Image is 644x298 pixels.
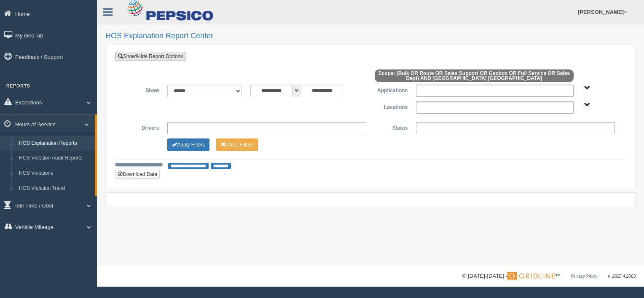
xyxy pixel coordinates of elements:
[15,136,95,151] a: HOS Explanation Reports
[292,85,301,97] span: to
[115,52,185,61] a: Show/Hide Report Options
[375,69,574,82] span: Scope: (Bulk OR Route OR Sales Support OR Geobox OR Full Service OR Sales Dept) AND [GEOGRAPHIC_D...
[15,181,95,196] a: HOS Violation Trend
[15,151,95,166] a: HOS Violation Audit Reports
[105,32,636,40] h2: HOS Explanation Report Center
[507,272,555,280] img: Gridline
[122,122,163,132] label: Drivers
[370,122,412,132] label: Status
[608,274,636,279] span: v. 2025.4.2063
[167,138,209,151] button: Change Filter Options
[462,272,636,281] div: © [DATE]-[DATE] - ™
[115,170,160,179] button: Download Data
[122,85,163,95] label: Show
[15,166,95,181] a: HOS Violations
[370,101,412,112] label: Locations
[370,85,412,95] label: Applications
[216,138,258,151] button: Change Filter Options
[571,274,597,279] a: Privacy Policy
